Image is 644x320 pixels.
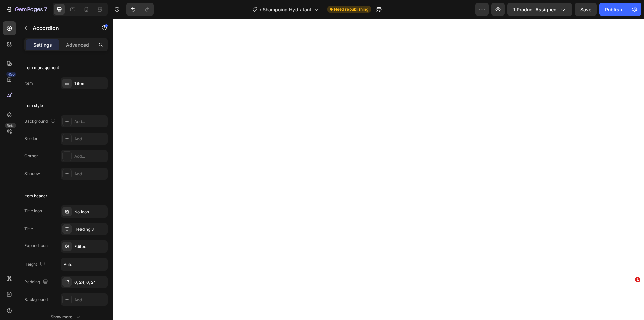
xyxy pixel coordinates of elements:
div: Title icon [24,208,42,214]
div: Edited [74,244,106,250]
div: Expand icon [24,243,48,249]
span: Save [580,7,591,12]
div: No icon [74,209,106,215]
span: / [260,6,261,13]
div: Add... [74,119,106,125]
div: Height [24,260,46,269]
span: Shampoing Hydratant [263,6,311,13]
div: Corner [24,153,38,159]
button: 7 [3,3,50,16]
div: Shadow [24,171,40,177]
div: Beta [5,123,16,128]
div: Item header [24,193,47,199]
p: Settings [33,41,52,48]
span: 1 [635,277,640,282]
div: Undo/Redo [126,3,154,16]
button: Save [575,3,597,16]
div: Padding [24,278,49,287]
div: Add... [74,153,106,159]
div: Border [24,136,38,142]
div: Background [24,296,48,303]
span: Need republishing [334,6,368,12]
div: Background [24,117,57,126]
button: Publish [599,3,628,16]
span: 1 product assigned [513,6,557,13]
p: Accordion [33,24,90,32]
div: Publish [605,6,622,13]
div: Add... [74,171,106,177]
div: Item management [24,65,59,71]
div: Heading 3 [74,226,106,232]
iframe: Design area [113,19,644,320]
div: Title [24,226,33,232]
div: 1 item [74,81,106,87]
div: 0, 24, 0, 24 [74,279,106,285]
div: Item [24,80,33,86]
div: Add... [74,297,106,303]
iframe: Intercom live chat [621,287,637,303]
div: Item style [24,103,43,109]
div: 450 [6,72,16,77]
div: Add... [74,136,106,142]
p: 7 [44,5,47,13]
input: Auto [61,258,107,270]
p: Advanced [66,41,89,48]
button: 1 product assigned [507,3,572,16]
